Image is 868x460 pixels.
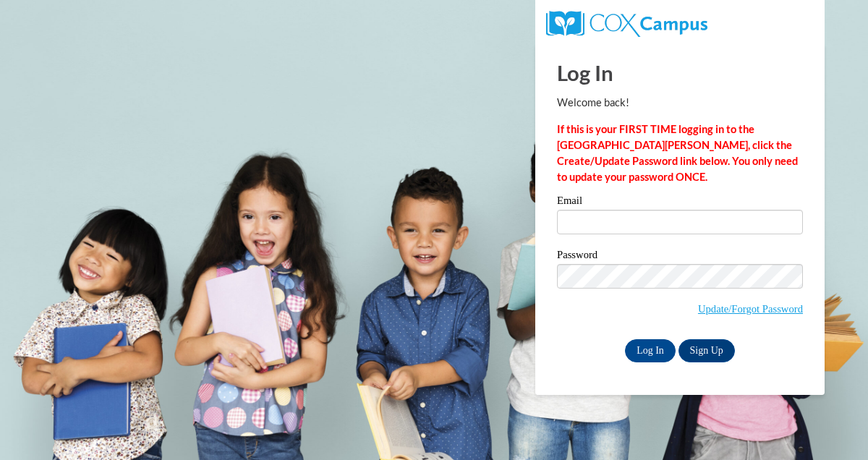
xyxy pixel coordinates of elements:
label: Password [557,250,803,264]
h1: Log In [557,58,803,88]
a: COX Campus [546,17,707,29]
strong: If this is your FIRST TIME logging in to the [GEOGRAPHIC_DATA][PERSON_NAME], click the Create/Upd... [557,123,798,183]
label: Email [557,195,803,210]
img: COX Campus [546,11,707,37]
a: Sign Up [678,339,735,362]
p: Welcome back! [557,95,803,111]
a: Update/Forgot Password [698,303,803,315]
input: Log In [625,339,676,362]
